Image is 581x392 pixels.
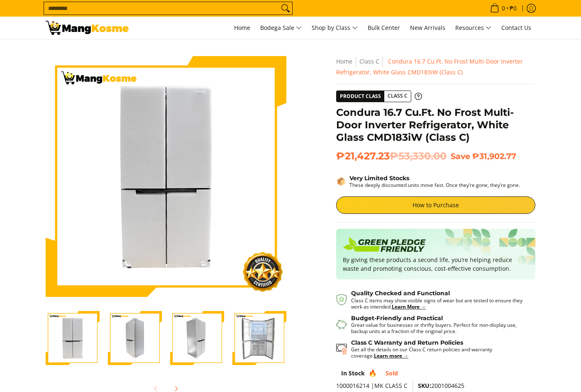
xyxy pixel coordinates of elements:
span: Shop by Class [312,23,358,33]
span: Home [234,24,250,32]
span: ₱0 [508,5,518,11]
a: Bulk Center [364,17,404,39]
a: How to Purchase [336,196,535,214]
img: Condura 16.7 Cu.Ft. No Frost Multi-Door Inverter Refrigerator, White Glass CMD183iW (Class C)-4 [232,311,286,365]
a: Resources [451,17,496,39]
strong: Very Limited Stocks [349,174,409,182]
span: 9 [381,369,384,377]
span: ₱31,902.77 [472,151,516,161]
a: Class C [359,57,379,65]
p: Class C items may show visible signs of wear but are tested to ensure they work as intended. [351,297,527,310]
span: Sold [386,369,398,377]
img: Condura 16.7 Cu.Ft. No Frost Multi-Door Inverter Refrigerator, White Glass CMD183iW (Class C) [46,56,286,297]
span: ₱21,427.23 [336,150,447,162]
span: 0 [500,5,506,11]
img: Condura 16.7 Cu.Ft. No Frost Multi-Door Inverter Refrigerator, White Glass CMD183iW (Class C)-1 [46,311,100,365]
a: Shop by Class [308,17,362,39]
img: Condura 16.7 Cu.Ft. No Frost Multi-Door Inverter Refrigerator, White G | Mang Kosme [46,21,129,35]
a: Home [336,57,352,65]
nav: Main Menu [137,17,535,39]
a: Product Class Class C [336,91,422,102]
span: • [488,4,519,13]
nav: Breadcrumbs [336,56,535,78]
h1: Condura 16.7 Cu.Ft. No Frost Multi-Door Inverter Refrigerator, White Glass CMD183iW (Class C) [336,106,535,144]
del: ₱53,330.00 [390,150,447,162]
span: 1000016214 |MK CLASS C [336,382,408,390]
span: New Arrivals [410,24,445,32]
span: In Stock [341,369,365,377]
img: Condura 16.7 Cu.Ft. No Frost Multi-Door Inverter Refrigerator, White Glass CMD183iW (Class C)-2 [108,311,162,365]
span: Bulk Center [368,24,400,32]
p: Get all the details on our Class C return policies and warranty coverage. [351,346,527,359]
a: Learn more → [374,352,408,359]
span: Resources [455,23,491,33]
button: Search [279,2,292,15]
a: New Arrivals [406,17,449,39]
p: By giving these products a second life, you’re helping reduce waste and promoting conscious, cost... [343,255,529,273]
span: Save [451,151,470,161]
strong: Budget-Friendly and Practical [351,314,443,322]
span: SKU: [418,382,431,390]
a: Learn More → [392,303,426,310]
img: Condura 16.7 Cu.Ft. No Frost Multi-Door Inverter Refrigerator, White Glass CMD183iW (Class C)-3 [170,311,224,365]
span: 0 [336,369,339,377]
span: Condura 16.7 Cu.Ft. No Frost Multi-Door Inverter Refrigerator, White Glass CMD183iW (Class C) [336,57,523,76]
strong: Quality Checked and Functional [351,289,450,297]
img: Badge sustainability green pledge friendly [343,235,426,255]
strong: Class C Warranty and Return Policies [351,339,463,346]
span: Class C [384,91,411,101]
span: Contact Us [501,24,531,32]
span: 2001004625 [418,382,464,390]
span: Bodega Sale [260,23,302,33]
span: Product Class [337,91,384,102]
a: Contact Us [497,17,535,39]
p: Great value for businesses or thrifty buyers. Perfect for non-display use, backup units at a frac... [351,322,527,334]
a: Bodega Sale [256,17,306,39]
p: These deeply discounted units move fast. Once they’re gone, they’re gone. [349,182,520,188]
a: Home [230,17,254,39]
